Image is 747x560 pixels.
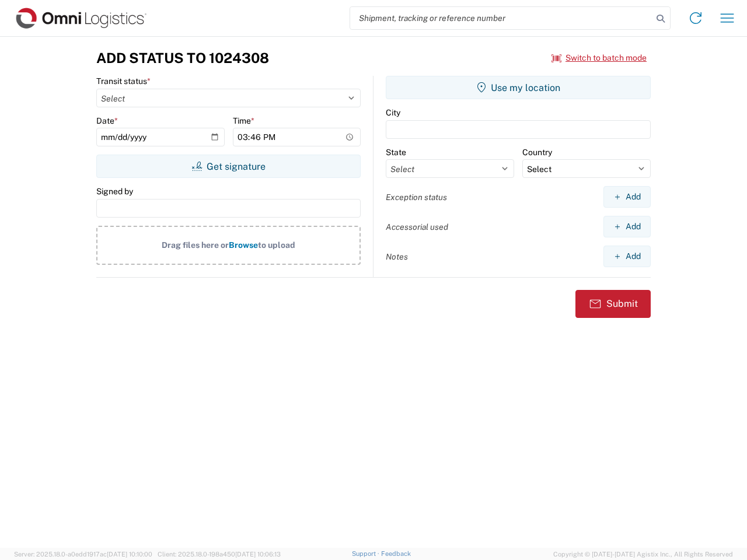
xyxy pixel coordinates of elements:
[229,240,258,250] span: Browse
[235,551,281,558] span: [DATE] 10:06:13
[96,155,361,178] button: Get signature
[96,186,133,197] label: Signed by
[575,290,651,318] button: Submit
[352,550,381,557] a: Support
[522,147,552,157] label: Country
[381,550,411,557] a: Feedback
[603,246,651,267] button: Add
[553,549,733,559] span: Copyright © [DATE]-[DATE] Agistix Inc., All Rights Reserved
[14,551,152,558] span: Server: 2025.18.0-a0edd1917ac
[96,50,269,66] h3: Add Status to 1024308
[386,192,447,202] label: Exception status
[386,147,406,157] label: State
[233,116,254,126] label: Time
[162,240,229,250] span: Drag files here or
[603,216,651,237] button: Add
[258,240,295,250] span: to upload
[158,551,281,558] span: Client: 2025.18.0-198a450
[386,251,408,262] label: Notes
[107,551,152,558] span: [DATE] 10:10:00
[350,7,652,29] input: Shipment, tracking or reference number
[551,48,647,68] button: Switch to batch mode
[96,76,151,86] label: Transit status
[386,222,448,232] label: Accessorial used
[603,186,651,208] button: Add
[386,107,400,118] label: City
[96,116,118,126] label: Date
[386,76,651,99] button: Use my location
